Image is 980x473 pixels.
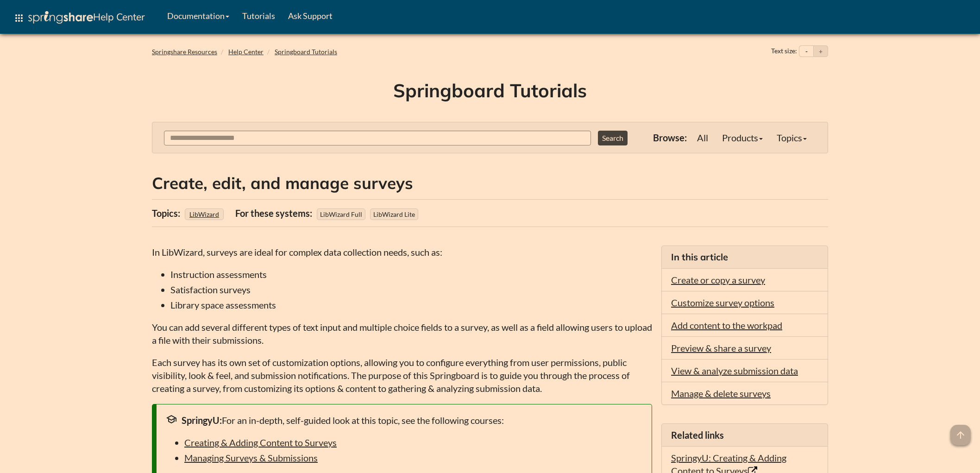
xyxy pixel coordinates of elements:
[236,4,282,27] a: Tutorials
[275,48,337,56] a: Springboard Tutorials
[671,342,771,353] a: Preview & share a survey
[671,297,774,308] a: Customize survey options
[159,77,821,103] h1: Springboard Tutorials
[690,128,715,147] a: All
[228,48,264,56] a: Help Center
[170,298,652,311] li: Library space assessments
[598,131,628,145] button: Search
[152,321,652,347] p: You can add several different types of text input and multiple choice fields to a survey, as well...
[93,11,145,23] span: Help Center
[653,131,687,144] p: Browse:
[28,11,93,24] img: Springshare
[671,251,818,264] h3: In this article
[282,4,339,27] a: Ask Support
[814,46,828,57] button: Increase text size
[671,365,798,376] a: View & analyze submission data
[671,429,724,441] span: Related links
[184,437,337,448] a: Creating & Adding Content to Surveys
[170,268,652,281] li: Instruction assessments
[671,388,771,399] a: Manage & delete surveys
[152,246,652,259] p: In LibWizard, surveys are ideal for complex data collection needs, such as:
[950,425,971,445] span: arrow_upward
[7,4,151,32] a: apps Help Center
[799,46,813,57] button: Decrease text size
[166,414,177,425] span: school
[950,426,971,437] a: arrow_upward
[317,208,365,220] span: LibWizard Full
[152,48,217,56] a: Springshare Resources
[671,274,765,285] a: Create or copy a survey
[770,128,814,147] a: Topics
[152,204,182,222] div: Topics:
[166,414,642,427] div: For an in-depth, self-guided look at this topic, see the following courses:
[370,208,418,220] span: LibWizard Lite
[152,356,652,395] p: Each survey has its own set of customization options, allowing you to configure everything from u...
[161,4,236,27] a: Documentation
[715,128,770,147] a: Products
[152,172,828,195] h2: Create, edit, and manage surveys
[184,452,318,463] a: Managing Surveys & Submissions
[170,283,652,296] li: Satisfaction surveys
[182,415,222,426] strong: SpringyU:
[188,208,220,221] a: LibWizard
[235,204,314,222] div: For these systems:
[671,320,782,331] a: Add content to the workpad
[769,45,799,57] div: Text size:
[13,13,25,24] span: apps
